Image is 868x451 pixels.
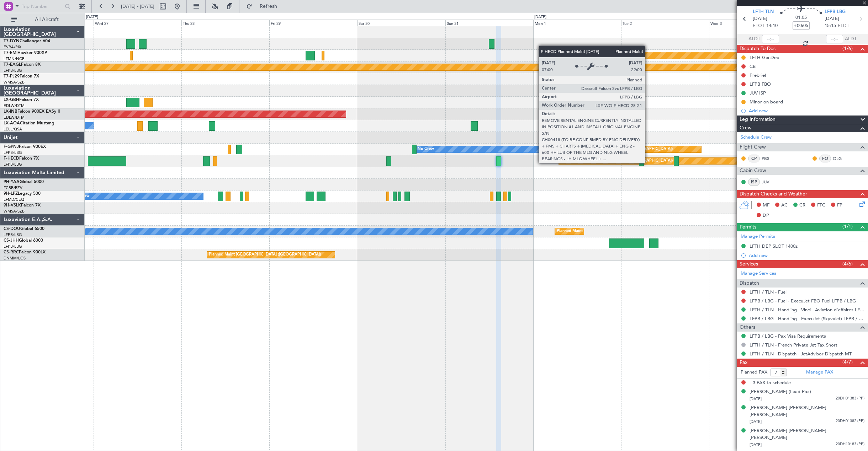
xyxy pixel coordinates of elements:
span: ELDT [838,22,849,29]
span: Leg Information [740,116,776,124]
div: No Crew [418,144,434,155]
span: [DATE] [825,15,839,22]
div: CB [750,63,756,69]
span: [DATE] [750,442,762,447]
a: FCBB/BZV [4,185,22,190]
a: T7-EMIHawker 900XP [4,51,47,55]
span: MF [763,202,769,209]
div: LFPB FBO [750,81,771,87]
a: Manage Services [741,270,776,277]
a: F-HECDFalcon 7X [4,156,39,161]
span: CS-RRC [4,250,19,254]
div: Planned Maint [GEOGRAPHIC_DATA] ([GEOGRAPHIC_DATA]) [557,226,669,237]
span: Refresh [254,4,284,9]
a: OLG [833,155,849,162]
a: JUV [762,179,778,185]
span: CS-JHH [4,238,19,243]
span: CS-DOU [4,227,20,231]
a: T7-EAGLFalcon 8X [4,63,41,67]
a: LX-GBHFalcon 7X [4,98,39,102]
label: Planned PAX [741,369,767,376]
span: Flight Crew [740,143,766,151]
a: LFTH / TLN - French Private Jet Tax Short [750,342,837,348]
span: LX-AOA [4,121,20,125]
span: 01:05 [795,14,807,21]
span: [DATE] [753,15,767,22]
div: CP [748,155,760,162]
a: LFPB/LBG [4,244,22,249]
a: LFPB / LBG - Handling - ExecuJet (Skyvalet) LFPB / LBG [750,316,864,322]
span: +3 PAX to schedule [750,380,791,387]
span: 9H-YAA [4,180,20,184]
span: 14:10 [766,22,778,29]
div: Planned Maint [GEOGRAPHIC_DATA] ([GEOGRAPHIC_DATA]) [209,249,321,260]
div: ISP [748,178,760,186]
span: 20DH10183 (PP) [836,441,864,447]
span: Others [740,323,755,332]
span: T7-DYN [4,39,20,43]
a: 9H-YAAGlobal 5000 [4,180,44,184]
a: LFPB / LBG - Fuel - ExecuJet FBO Fuel LFPB / LBG [750,298,856,304]
a: LFTH / TLN - Dispatch - JetAdvisor Dispatch MT [750,351,852,357]
a: LFTH / TLN - Handling - Vinci - Aviation d'affaires LFTH / TLN*****MY HANDLING**** [750,307,864,313]
a: LX-INBFalcon 900EX EASy II [4,109,60,114]
div: Add new [749,252,864,258]
div: Planned Maint [GEOGRAPHIC_DATA] ([GEOGRAPHIC_DATA]) [561,156,673,166]
a: 9H-VSLKFalcon 7X [4,203,41,208]
input: Trip Number [22,1,63,12]
div: [DATE] [86,14,98,20]
div: LFTH DEP SLOT 1400z [750,243,798,249]
span: F-HECD [4,156,19,161]
div: [PERSON_NAME] (Lead Pax) [750,388,811,396]
span: 15:15 [825,22,836,29]
a: WMSA/SZB [4,209,25,214]
div: Wed 27 [94,20,181,26]
span: Dispatch [740,279,759,288]
a: LFMD/CEQ [4,197,24,202]
span: 9H-LPZ [4,192,18,196]
span: 20DH01383 (PP) [836,396,864,402]
span: LFPB LBG [825,9,846,16]
span: Dispatch To-Dos [740,45,776,53]
a: LX-AOACitation Mustang [4,121,54,125]
span: ALDT [845,36,857,43]
div: [PERSON_NAME] [PERSON_NAME] [PERSON_NAME] [750,428,864,441]
span: [DATE] - [DATE] [121,3,154,10]
span: LX-INB [4,109,17,114]
div: Planned Maint Chester [550,50,591,61]
a: CS-DOUGlobal 6500 [4,227,44,231]
span: (4/6) [842,260,853,268]
div: Planned Maint [GEOGRAPHIC_DATA] ([GEOGRAPHIC_DATA]) [561,144,673,155]
span: LFTH TLN [753,9,774,16]
div: Mon 1 [533,20,621,26]
div: Thu 28 [181,20,269,26]
span: Dispatch Checks and Weather [740,190,807,198]
a: LFPB/LBG [4,150,22,155]
span: 20DH01382 (PP) [836,418,864,424]
span: LX-GBH [4,98,19,102]
a: LFPB/LBG [4,232,22,237]
span: Permits [740,223,756,231]
div: Sun 31 [445,20,533,26]
a: LFMN/NCE [4,56,25,61]
span: ATOT [748,36,760,43]
span: T7-EMI [4,51,17,55]
button: Refresh [243,1,286,12]
span: Services [740,260,758,268]
div: Add new [749,108,864,114]
div: [DATE] [534,14,546,20]
span: (1/1) [842,223,853,230]
span: DP [763,212,769,219]
span: Pax [740,359,747,367]
a: EDLW/DTM [4,103,25,108]
a: 9H-LPZLegacy 500 [4,192,41,196]
span: [DATE] [750,419,762,424]
span: CR [799,202,805,209]
span: T7-EAGL [4,63,21,67]
div: Tue 2 [621,20,709,26]
button: All Aircraft [8,14,77,25]
a: DNMM/LOS [4,256,26,261]
span: (1/6) [842,45,853,52]
a: EDLW/DTM [4,115,25,120]
a: LFPB / LBG - Pax Visa Requirements [750,333,826,339]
